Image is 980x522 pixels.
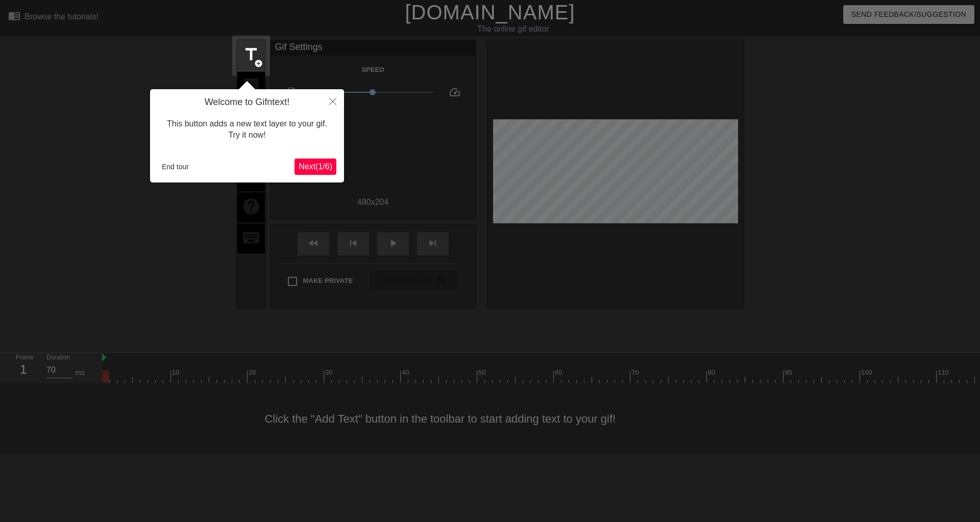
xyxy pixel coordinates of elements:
[158,97,336,108] h4: Welcome to Gifntext!
[299,162,332,171] span: Next ( 1 / 6 )
[295,159,336,175] button: Next
[322,89,344,113] button: Close
[158,108,336,151] div: This button adds a new text layer to your gif. Try it now!
[158,159,193,174] button: End tour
